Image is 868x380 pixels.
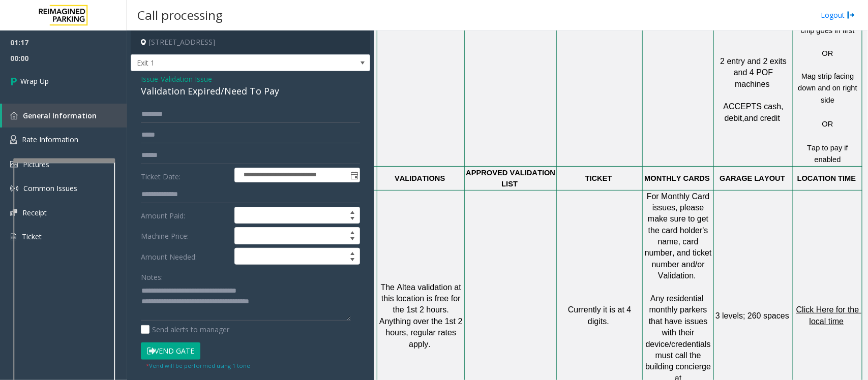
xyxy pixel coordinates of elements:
[10,112,18,119] img: 'icon'
[345,207,360,215] span: Increase value
[345,236,360,244] span: Decrease value
[585,174,612,182] span: TICKET
[141,74,158,84] span: Issue
[23,111,97,120] span: General Information
[2,104,127,128] a: General Information
[158,74,212,84] span: -
[689,294,704,303] span: ntial
[744,114,780,122] span: and credit
[348,168,360,182] span: Toggle popup
[345,215,360,224] span: Decrease value
[381,283,464,314] span: The Altea validation at this location is free for the 1st 2 hours
[131,55,322,71] span: Exit 1
[10,209,17,216] img: 'icon'
[568,305,634,325] span: Currently it is at 4 digits.
[141,84,360,98] div: Validation Expired/Need To Pay
[22,135,78,144] span: Rate Information
[807,144,851,164] span: Tap to pay if enabled
[138,248,232,265] label: Amount Needed:
[644,174,710,182] span: MONTHLY CARDS
[379,305,465,348] span: . Anything over the 1st 2 hours, regular rates apply.
[822,49,833,57] span: OR
[10,184,18,193] img: 'icon'
[822,120,833,128] span: OR
[650,294,689,303] span: Any reside
[395,174,445,182] span: VALIDATIONS
[724,102,786,122] span: ACCEPTS cash, debit,
[138,207,232,224] label: Amount Paid:
[138,168,232,183] label: Ticket Date:
[715,311,743,320] span: 3 levels
[645,192,714,280] span: For Monthly Card issues, please make sure to get the card holder's name, card number, and ticket ...
[138,227,232,244] label: Machine Price:
[345,228,360,236] span: Increase value
[797,174,856,182] span: LOCATION TIME
[132,3,228,27] h3: Call processing
[466,169,557,188] span: APPROVED VALIDATION LIST
[345,248,360,257] span: Increase value
[798,72,860,104] span: Mag strip facing down and on right side
[821,10,855,20] a: Logout
[720,174,785,182] span: GARAGE LAYOUT
[141,268,163,282] label: Notes:
[146,362,250,369] small: Vend will be performed using 1 tone
[161,74,212,84] span: Validation Issue
[131,30,370,54] h4: [STREET_ADDRESS]
[743,311,789,320] span: ; 260 spaces
[345,257,360,265] span: Decrease value
[720,57,789,88] span: 2 entry and 2 exits and 4 POF machines
[847,10,855,20] img: logout
[10,232,17,241] img: 'icon'
[10,135,17,144] img: 'icon'
[141,324,229,335] label: Send alerts to manager
[796,306,861,325] a: Click Here for the local time
[141,342,200,360] button: Vend Gate
[20,76,49,86] span: Wrap Up
[10,161,18,168] img: 'icon'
